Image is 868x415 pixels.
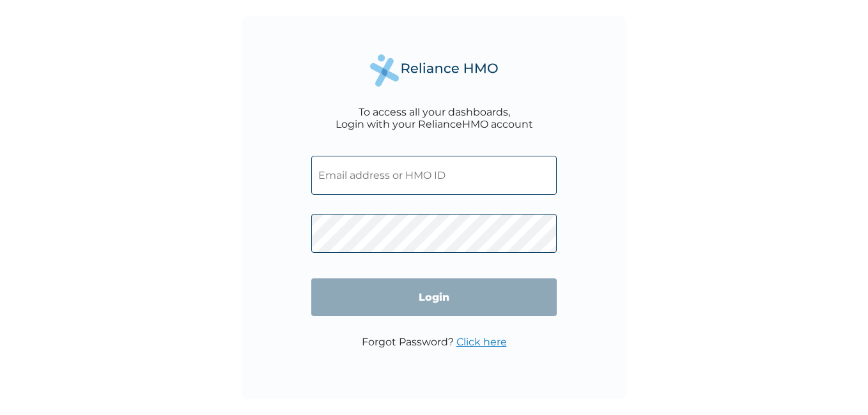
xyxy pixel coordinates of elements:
[311,278,557,316] input: Login
[336,106,533,130] div: To access all your dashboards, Login with your RelianceHMO account
[370,54,498,87] img: Reliance Health's Logo
[311,156,557,195] input: Email address or HMO ID
[362,336,507,348] p: Forgot Password?
[456,336,507,348] a: Click here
